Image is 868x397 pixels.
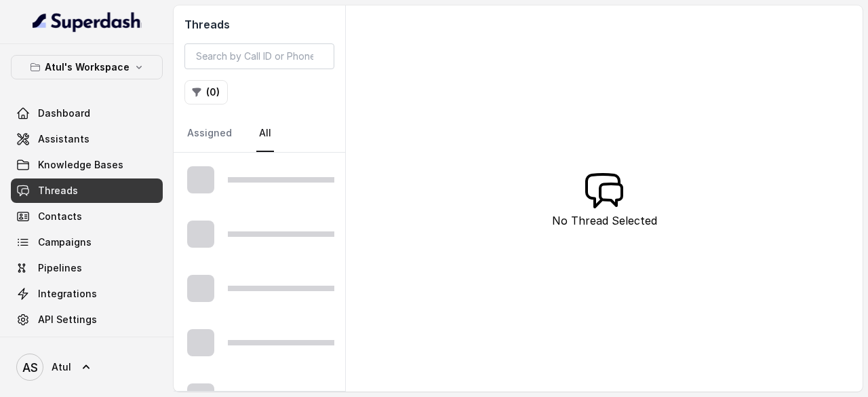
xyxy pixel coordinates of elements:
[38,235,92,249] span: Campaigns
[11,101,163,126] a: Dashboard
[11,127,163,151] a: Assistants
[38,287,97,301] span: Integrations
[33,11,142,33] img: light.svg
[11,348,163,386] a: Atul
[11,178,163,203] a: Threads
[256,115,274,152] a: All
[11,282,163,306] a: Integrations
[184,115,235,152] a: Assigned
[11,333,163,358] a: Voices Library
[11,204,163,229] a: Contacts
[11,230,163,254] a: Campaigns
[184,16,334,33] h2: Threads
[38,158,123,172] span: Knowledge Bases
[11,256,163,280] a: Pipelines
[38,210,82,223] span: Contacts
[38,132,90,146] span: Assistants
[38,107,90,120] span: Dashboard
[184,43,334,69] input: Search by Call ID or Phone Number
[184,115,334,152] nav: Tabs
[11,55,163,79] button: Atul's Workspace
[11,307,163,332] a: API Settings
[52,360,71,374] span: Atul
[38,261,82,275] span: Pipelines
[184,80,228,105] button: (0)
[22,360,38,375] text: AS
[45,59,130,75] p: Atul's Workspace
[38,184,78,197] span: Threads
[38,313,97,326] span: API Settings
[11,153,163,177] a: Knowledge Bases
[552,212,657,229] p: No Thread Selected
